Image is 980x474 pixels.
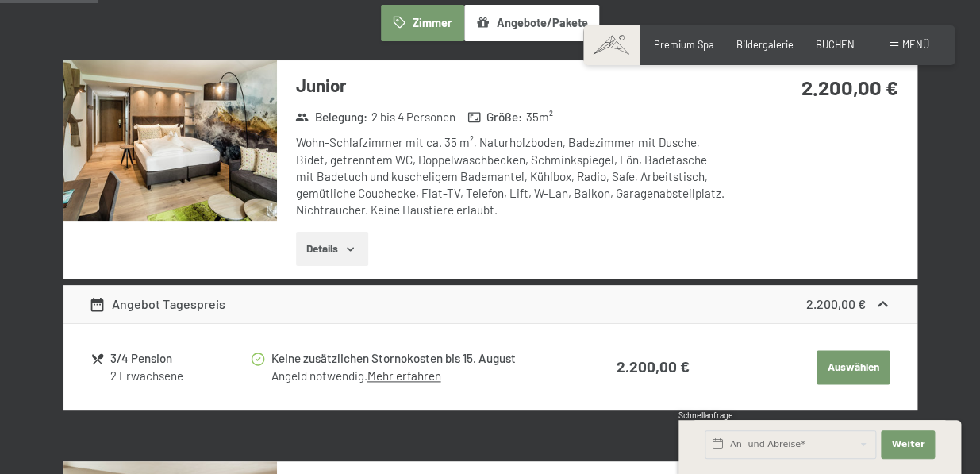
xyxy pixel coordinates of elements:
[110,349,249,368] div: 3/4 Pension
[817,350,890,385] button: Auswählen
[891,438,924,451] span: Weiter
[89,295,225,314] div: Angebot Tagespreis
[805,296,865,311] strong: 2.200,00 €
[617,357,690,376] strong: 2.200,00 €
[902,38,929,51] span: Menü
[371,109,455,125] span: 2 bis 4 Personen
[467,109,523,125] strong: Größe :
[881,430,935,459] button: Weiter
[296,134,725,218] div: Wohn-Schlafzimmer mit ca. 35 m², Naturholzboden, Badezimmer mit Dusche, Bidet, getrenntem WC, Dop...
[110,368,249,384] div: 2 Erwachsene
[801,75,897,99] strong: 2.200,00 €
[296,232,368,267] button: Details
[381,5,463,41] button: Zimmer
[816,38,855,51] a: BUCHEN
[464,5,599,41] button: Angebote/Pakete
[271,349,568,368] div: Keine zusätzlichen Stornokosten bis 15. August
[367,368,440,383] a: Mehr erfahren
[63,60,277,221] img: mss_renderimg.php
[63,285,917,323] div: Angebot Tagespreis2.200,00 €
[678,410,733,420] span: Schnellanfrage
[271,368,568,384] div: Angeld notwendig.
[296,73,725,98] h3: Junior
[654,38,714,51] a: Premium Spa
[526,109,553,125] span: 35 m²
[295,109,367,125] strong: Belegung :
[736,38,794,51] a: Bildergalerie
